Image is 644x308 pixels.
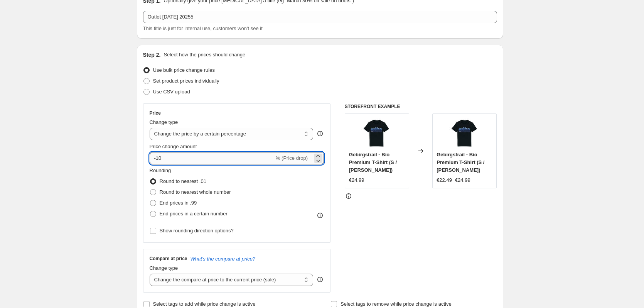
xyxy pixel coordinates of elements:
span: €22.49 [437,177,452,183]
span: Price change amount [150,144,197,149]
span: End prices in a certain number [160,211,228,217]
span: €24.99 [455,177,470,183]
span: Use CSV upload [153,89,190,95]
span: €24.99 [349,177,364,183]
img: 63dac2221d25b_80x.jpg [449,118,480,149]
span: Gebirgstrail - Bio Premium T-Shirt (S / [PERSON_NAME]) [349,152,397,173]
h3: Compare at price [150,256,187,262]
h3: Price [150,110,161,116]
img: 63dac2221d25b_80x.jpg [361,118,392,149]
div: help [316,276,324,283]
span: Round to nearest whole number [160,189,231,195]
div: help [316,130,324,137]
p: Select how the prices should change [164,51,245,59]
span: Round to nearest .01 [160,178,206,184]
button: What's the compare at price? [191,256,256,262]
span: Select tags to add while price change is active [153,301,256,307]
span: % (Price drop) [276,155,308,161]
span: Select tags to remove while price change is active [341,301,452,307]
span: Change type [150,265,178,271]
span: Set product prices individually [153,78,219,84]
span: End prices in .99 [160,200,197,206]
span: This title is just for internal use, customers won't see it [143,25,263,31]
input: 30% off holiday sale [143,11,497,23]
span: Use bulk price change rules [153,67,215,73]
span: Gebirgstrail - Bio Premium T-Shirt (S / [PERSON_NAME]) [437,152,484,173]
span: Rounding [150,168,171,173]
span: Show rounding direction options? [160,228,234,234]
h6: STOREFRONT EXAMPLE [345,103,497,110]
h2: Step 2. [143,51,161,59]
span: Change type [150,119,178,125]
input: -15 [150,152,274,164]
